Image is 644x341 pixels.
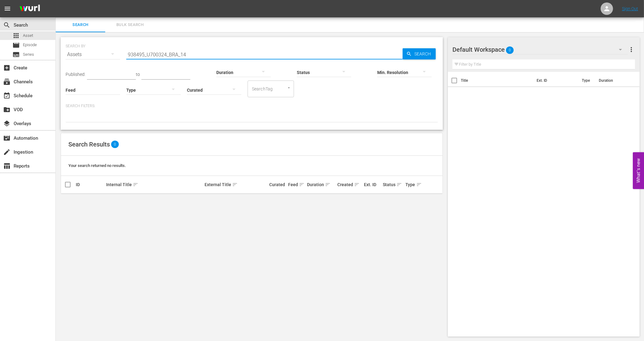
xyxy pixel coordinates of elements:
img: ans4CAIJ8jUAAAAAAAAAAAAAAAAAAAAAAAAgQb4GAAAAAAAAAAAAAAAAAAAAAAAAJMjXAAAAAAAAAAAAAAAAAAAAAAAAgAT5G... [15,2,45,16]
span: Bulk Search [109,21,151,28]
span: Schedule [3,92,11,99]
button: Open [286,85,292,91]
span: Overlays [3,120,11,127]
span: more_vert [628,46,635,53]
div: Created [337,181,362,188]
span: menu [4,5,11,12]
div: Duration [307,181,335,188]
span: Asset [12,32,20,39]
button: Open Feedback Widget [633,152,644,189]
span: sort [416,182,422,187]
th: Ext. ID [533,72,578,89]
span: sort [396,182,402,187]
div: Default Workspace [452,41,628,58]
span: sort [299,182,305,187]
span: Automation [3,134,11,142]
span: Your search returned no results. [68,163,126,168]
div: Ext. ID [364,182,381,187]
div: External Title [205,181,267,188]
span: Asset [23,33,33,39]
span: create [3,148,11,156]
div: Feed [288,181,305,188]
div: Internal Title [106,181,203,188]
span: Channels [3,78,11,85]
div: Type [406,181,419,188]
span: Published: [66,72,85,77]
span: sort [325,182,331,187]
a: Sign Out [622,6,638,11]
button: Search [403,48,436,59]
span: Episode [23,42,37,48]
div: ID [76,182,104,187]
div: Curated [269,182,286,187]
span: Search [3,21,11,29]
span: sort [133,182,138,187]
span: movie [12,42,20,49]
span: 0 [111,141,119,148]
div: Status [383,181,404,188]
span: Search [59,21,102,28]
span: sort [354,182,360,187]
th: Type [578,72,595,89]
p: Search Filters: [66,103,438,109]
span: table_chart [3,162,11,170]
button: more_vert [628,42,635,57]
span: Series [12,51,20,58]
th: Title [461,72,533,89]
span: Search [412,48,436,59]
span: Create [3,64,11,72]
span: to [136,72,140,77]
span: VOD [3,106,11,113]
span: sort [232,182,238,187]
span: Search Results [68,141,110,148]
span: 0 [506,44,514,57]
th: Duration [595,72,632,89]
div: Assets [66,46,120,63]
span: Series [23,51,34,58]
